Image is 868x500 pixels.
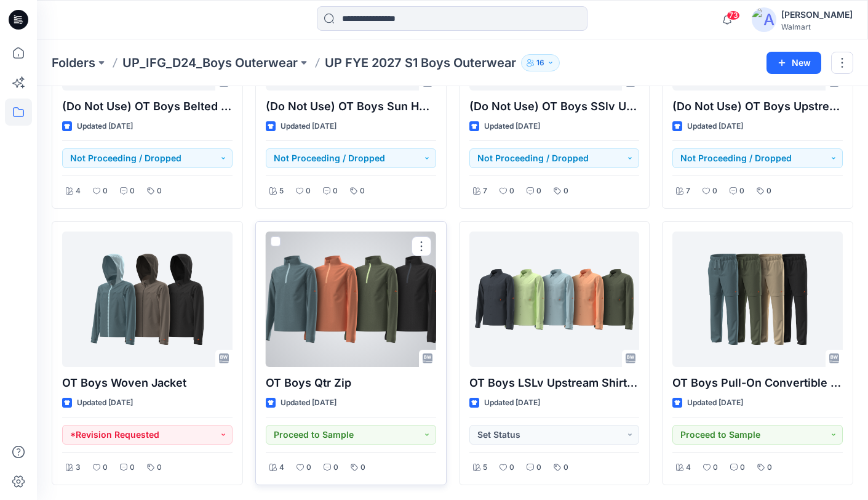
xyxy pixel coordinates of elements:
[281,397,336,409] p: Updated [DATE]
[122,54,298,71] a: UP_IFG_D24_Boys Outerwear
[727,10,740,20] span: 73
[325,54,516,71] p: UP FYE 2027 S1 Boys Outerwear
[266,374,436,392] p: OT Boys Qtr Zip
[536,56,544,70] p: 16
[469,98,640,115] p: (Do Not Use) OT Boys SSlv Upstream Shirt
[279,461,284,474] p: 4
[752,7,776,32] img: avatar
[740,461,745,474] p: 0
[281,120,336,133] p: Updated [DATE]
[672,98,843,115] p: (Do Not Use) OT Boys Upstream Shirt
[266,232,436,367] a: OT Boys Qtr Zip
[333,185,338,198] p: 0
[76,185,81,198] p: 4
[130,461,135,474] p: 0
[360,185,365,198] p: 0
[62,98,233,115] p: (Do Not Use) OT Boys Belted Shorts
[686,461,691,474] p: 4
[76,461,81,474] p: 3
[484,397,540,409] p: Updated [DATE]
[103,461,108,474] p: 0
[509,461,514,474] p: 0
[52,54,95,71] a: Folders
[333,461,338,474] p: 0
[687,397,743,409] p: Updated [DATE]
[469,232,640,367] a: OT Boys LSLv Upstream Shirt (Option)
[766,185,771,198] p: 0
[767,461,772,474] p: 0
[130,185,135,198] p: 0
[781,22,853,31] div: Walmart
[713,461,718,474] p: 0
[483,185,487,198] p: 7
[563,461,568,474] p: 0
[469,374,640,392] p: OT Boys LSLv Upstream Shirt (Option)
[484,120,540,133] p: Updated [DATE]
[360,461,365,474] p: 0
[62,232,233,367] a: OT Boys Woven Jacket
[306,185,311,198] p: 0
[672,232,843,367] a: OT Boys Pull-On Convertible Pant
[157,461,162,474] p: 0
[712,185,717,198] p: 0
[739,185,744,198] p: 0
[686,185,690,198] p: 7
[77,120,133,133] p: Updated [DATE]
[521,54,560,71] button: 16
[77,397,133,409] p: Updated [DATE]
[279,185,284,198] p: 5
[536,461,541,474] p: 0
[536,185,541,198] p: 0
[483,461,487,474] p: 5
[687,120,743,133] p: Updated [DATE]
[672,374,843,392] p: OT Boys Pull-On Convertible Pant
[766,52,821,74] button: New
[563,185,568,198] p: 0
[103,185,108,198] p: 0
[781,7,853,22] div: [PERSON_NAME]
[509,185,514,198] p: 0
[157,185,162,198] p: 0
[306,461,311,474] p: 0
[266,98,436,115] p: (Do Not Use) OT Boys Sun Hoodie
[62,374,233,392] p: OT Boys Woven Jacket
